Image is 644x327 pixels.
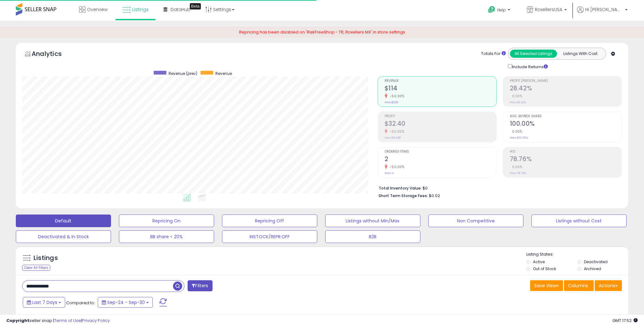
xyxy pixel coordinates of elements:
button: INSTOCK/REPR.OFF [222,230,317,243]
small: 0.00% [510,165,523,169]
label: Active [533,259,545,264]
button: Repricing Off [222,215,317,227]
small: Prev: $228 [385,100,398,104]
span: $0.02 [429,193,440,199]
small: Prev: $64.80 [385,136,401,140]
label: Out of Stock [533,266,556,271]
button: Filters [188,280,212,291]
span: Compared to: [66,300,95,306]
small: -50.00% [387,165,405,169]
span: ROI [510,150,622,154]
h5: Listings [34,254,58,263]
span: Ordered Items [385,150,496,154]
span: Profit [385,115,496,118]
a: Hi [PERSON_NAME] [577,6,628,21]
span: Columns [568,282,588,289]
span: Revenue [385,79,496,83]
button: B2B [325,230,420,243]
h2: 78.76% [510,155,622,164]
button: BB share < 20% [119,230,214,243]
h2: $114 [385,85,496,93]
button: Deactivated & In Stock [16,230,111,243]
button: All Selected Listings [510,50,557,58]
small: -50.00% [387,94,405,99]
div: Clear All Filters [22,265,50,271]
span: Revenue [215,71,232,76]
small: Prev: 100.00% [510,136,528,140]
small: 0.00% [510,94,523,99]
span: Revenue (prev) [169,71,197,76]
span: Overview [87,6,108,13]
label: Deactivated [584,259,608,264]
a: Help [483,1,517,21]
i: Get Help [488,6,496,14]
span: 2025-10-8 17:52 GMT [612,318,638,324]
div: Tooltip anchor [190,3,201,9]
button: Default [16,215,111,227]
span: Avg. Buybox Share [510,115,622,118]
small: Prev: 28.42% [510,100,526,104]
span: Help [497,7,506,13]
div: Totals For [481,51,506,57]
button: Listings without Cost [531,215,627,227]
span: DataHub [170,6,190,13]
button: Columns [564,280,594,291]
b: Total Inventory Value: [379,185,422,191]
button: Actions [595,280,622,291]
div: seller snap | | [6,318,110,324]
span: Last 7 Days [32,299,57,306]
small: -50.00% [387,129,405,134]
button: Last 7 Days [23,297,65,308]
h2: $32.40 [385,120,496,129]
span: RoxellersUSA [535,6,562,13]
h2: 100.00% [510,120,622,129]
h5: Analytics [32,49,74,60]
button: Listings without Min/Max [325,215,420,227]
li: $0 [379,184,617,191]
span: Profit [PERSON_NAME] [510,79,622,83]
button: Save View [530,280,563,291]
button: Repricing On [119,215,214,227]
b: Short Term Storage Fees: [379,193,428,198]
strong: Copyright [6,318,29,324]
div: Include Returns [503,63,555,70]
a: Terms of Use [54,318,81,324]
a: Privacy Policy [82,318,110,324]
button: Non Competitive [428,215,523,227]
h2: 2 [385,155,496,164]
div: Displaying 1 to 1 of 1 items [572,313,622,319]
span: Hi [PERSON_NAME] [585,6,623,13]
small: Prev: 78.76% [510,171,526,175]
small: 0.00% [510,129,523,134]
span: Listings [132,6,149,13]
label: Archived [584,266,601,271]
span: Repricing has been disabled on 'RiskFreeShop - TR, Roxellers MX' in store settings [239,29,405,35]
small: Prev: 4 [385,171,393,175]
button: Listings With Cost [557,50,604,58]
span: Sep-24 - Sep-30 [107,299,145,306]
button: Sep-24 - Sep-30 [98,297,153,308]
p: Listing States: [526,251,628,257]
h2: 28.42% [510,85,622,93]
